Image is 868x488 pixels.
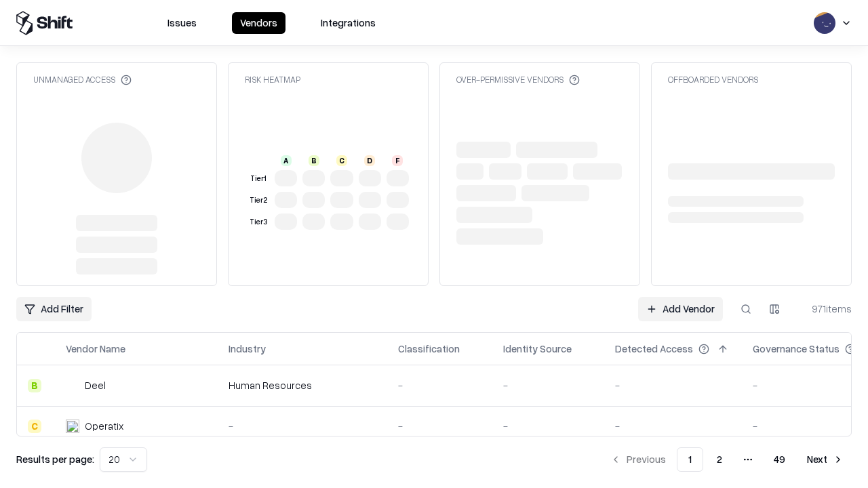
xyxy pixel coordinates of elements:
button: Issues [159,12,205,34]
div: Governance Status [753,342,840,356]
div: Detected Access [615,342,693,356]
div: Operatix [85,419,123,433]
div: Tier 2 [248,195,269,206]
button: 2 [706,447,733,472]
div: 971 items [797,302,852,316]
button: Vendors [232,12,285,34]
div: Over-Permissive Vendors [456,74,580,85]
div: Offboarded Vendors [668,74,758,85]
div: Identity Source [503,342,572,356]
div: Vendor Name [66,342,125,356]
div: B [309,155,319,166]
div: C [336,155,347,166]
div: Unmanaged Access [33,74,132,85]
div: - [615,419,731,433]
div: Deel [85,378,106,392]
button: Next [799,447,852,472]
img: Deel [66,379,79,392]
nav: pagination [602,447,852,472]
p: Results per page: [16,452,94,466]
div: - [398,419,481,433]
button: 49 [763,447,796,472]
div: Industry [229,342,266,356]
div: Classification [398,342,460,356]
img: Operatix [66,420,79,433]
button: 1 [677,447,703,472]
div: F [392,155,403,166]
button: Add Filter [16,297,92,321]
div: A [281,155,292,166]
div: - [615,378,731,392]
div: Tier 3 [248,216,269,228]
div: - [503,378,593,392]
div: B [28,379,41,392]
div: Tier 1 [248,173,269,184]
div: - [503,419,593,433]
div: Risk Heatmap [245,74,300,85]
div: D [364,155,375,166]
div: Human Resources [229,378,376,392]
div: - [398,378,481,392]
div: C [28,420,41,433]
button: Integrations [313,12,384,34]
a: Add Vendor [638,297,723,321]
div: - [229,419,376,433]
